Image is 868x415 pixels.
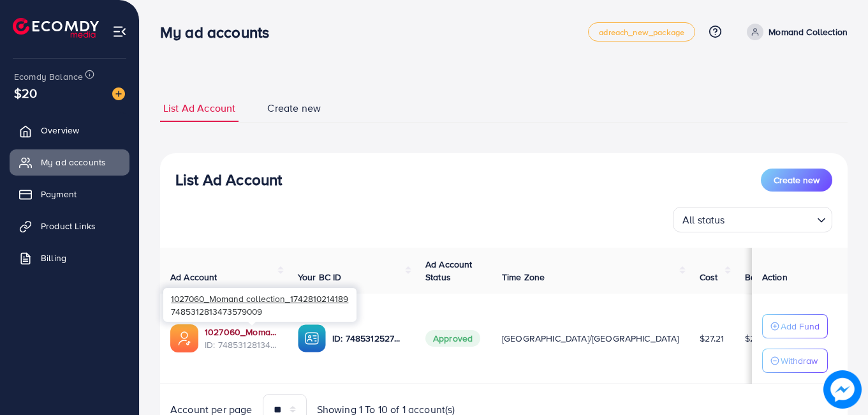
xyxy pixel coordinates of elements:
span: Ad Account [170,271,217,283]
input: Search for option [729,208,812,229]
a: 1027060_Momand collection_1742810214189 [205,326,277,338]
span: Payment [41,188,77,200]
span: Cost [700,271,718,283]
span: My ad accounts [41,156,106,169]
h3: List Ad Account [175,170,282,189]
a: Payment [10,181,129,207]
span: [GEOGRAPHIC_DATA]/[GEOGRAPHIC_DATA] [502,332,679,345]
p: ID: 7485312527996502033 [332,331,405,346]
span: Product Links [41,220,96,232]
span: All status [680,211,728,229]
p: Add Fund [781,319,820,334]
p: Withdraw [781,353,818,368]
span: Your BC ID [298,271,342,283]
a: Momand Collection [742,24,848,40]
span: Create new [774,174,820,186]
img: ic-ba-acc.ded83a64.svg [298,324,326,352]
p: Momand Collection [769,24,848,40]
img: logo [13,18,99,38]
span: Ad Account Status [425,258,473,283]
span: List Ad Account [163,101,235,116]
a: Product Links [10,213,129,239]
span: Create new [267,101,321,116]
span: 1027060_Momand collection_1742810214189 [171,292,348,305]
span: Time Zone [502,271,545,283]
div: 7485312813473579009 [163,288,357,322]
span: adreach_new_package [599,28,684,36]
h3: My ad accounts [160,23,279,41]
div: Search for option [673,207,832,232]
img: image [823,370,862,409]
span: Ecomdy Balance [14,70,83,83]
span: Action [762,271,788,283]
button: Withdraw [762,349,828,373]
span: $20 [14,84,37,102]
span: Approved [425,330,480,347]
img: menu [112,24,127,39]
button: Add Fund [762,314,828,338]
a: Billing [10,245,129,271]
a: My ad accounts [10,149,129,175]
span: Overview [41,124,79,137]
a: adreach_new_package [588,22,695,41]
button: Create new [761,169,832,192]
span: Billing [41,252,66,264]
span: ID: 7485312813473579009 [205,338,277,351]
img: image [112,87,125,100]
span: $27.21 [700,332,725,345]
a: Overview [10,117,129,143]
img: ic-ads-acc.e4c84228.svg [170,324,198,352]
